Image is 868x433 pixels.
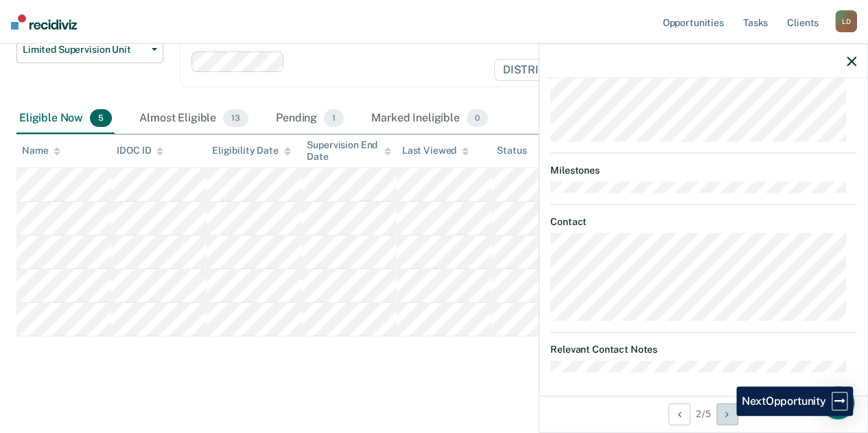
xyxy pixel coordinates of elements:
img: Recidiviz [11,14,77,30]
div: Eligibility Date [212,145,291,156]
div: Status [497,145,526,156]
div: IDOC ID [117,145,163,156]
dt: Milestones [550,165,856,176]
dt: Relevant Contact Notes [550,344,856,355]
div: Eligible Now [16,104,115,134]
button: Previous Opportunity [668,403,690,425]
div: 2 / 5 [539,395,867,432]
span: DISTRICT OFFICE 1, COEUR D'ALENE [494,59,712,81]
span: Limited Supervision Unit [23,44,146,56]
div: Marked Ineligible [368,104,491,134]
div: Supervision End Date [307,139,390,163]
button: Next Opportunity [716,403,738,425]
div: Name [22,145,60,156]
dt: Contact [550,215,856,227]
div: Pending [273,104,347,134]
span: 13 [223,109,248,127]
div: Last Viewed [402,145,469,156]
div: Almost Eligible [137,104,251,134]
div: L D [835,10,857,32]
span: 5 [90,109,112,127]
span: 0 [467,109,488,127]
span: 1 [324,109,344,127]
div: Open Intercom Messenger [821,386,854,419]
